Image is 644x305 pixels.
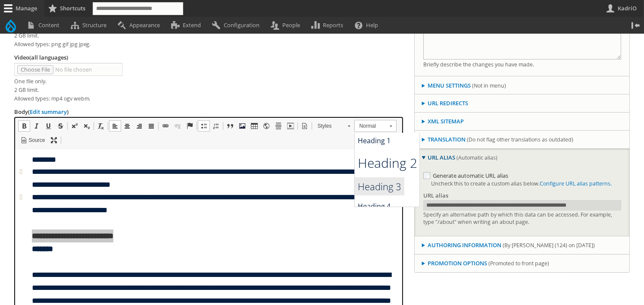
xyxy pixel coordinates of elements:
[3,2,36,13] h1: Heading 1
[210,120,222,132] a: Insert/Remove Numbered List
[423,60,621,69] div: Briefly describe the changes you have made.
[308,17,351,34] a: Reports
[30,120,42,132] a: Italic (⌘+I)
[3,47,47,60] h3: Heading 3
[172,120,184,132] a: Unlink
[423,192,448,199] label: URL alias
[3,68,36,79] h4: Heading 4
[428,117,464,125] span: XML Sitemap
[260,120,272,132] a: IFrame
[145,120,157,132] a: Justify
[415,113,629,130] summary: XML Sitemap
[114,17,167,34] a: Appearance
[503,242,595,249] span: (By [PERSON_NAME] (124) on [DATE])
[28,137,45,144] span: Source
[299,120,311,132] a: Templates
[415,149,629,167] summary: URL alias (Automatic alias)
[415,95,629,112] summary: URL redirects
[415,255,629,272] summary: Promotion options (Promoted to front page)
[428,259,487,267] span: Promotion options
[248,120,260,132] a: Table
[415,237,629,254] summary: Authoring information (By [PERSON_NAME] (124) on [DATE])
[467,136,573,143] span: (Do not flag other translations as outdated)
[456,154,497,161] span: (Automatic alias)
[428,135,466,143] span: Translation
[355,120,385,132] span: Normal
[433,172,508,179] label: Generate automatic URL alias
[415,131,629,148] summary: Translation (Do not flag other translations as outdated)
[224,120,236,132] a: Block Quote
[109,120,121,132] a: Align Left
[28,108,69,116] span: ( )
[14,53,68,62] label: Video
[428,154,455,161] span: URL alias
[14,23,403,49] div: One file only. 2 GB limit. Allowed types: png gif jpg jpeg.
[54,120,66,132] a: Strikethrough
[29,53,68,61] span: (all languages)
[354,120,397,132] a: Normal
[428,82,471,89] span: Menu settings
[95,120,107,132] a: Remove Format
[133,120,145,132] a: Align Right
[198,120,210,132] a: Insert/Remove Bulleted List
[14,77,403,103] div: One file only. 2 GB limit. Allowed types: mp4 ogv webm.
[236,120,248,132] a: Insert images using Imce File Manager
[48,135,60,146] a: Maximize
[284,120,297,132] a: Video Embed
[121,120,133,132] a: Center
[42,120,54,132] a: Underline (⌘+U)
[18,120,30,132] a: Bold (⌘+B)
[3,21,63,38] h2: Heading 2
[69,120,81,132] a: Superscript
[159,120,172,132] a: Link (⌘+K)
[423,211,621,226] div: Specify an alternative path by which this data can be accessed. For example, type "/about" when w...
[472,82,506,89] span: (Not in menu)
[428,241,501,249] span: Authoring information
[30,108,67,115] button: Body()
[184,120,196,132] a: Anchor
[272,120,284,132] a: Insert Horizontal Line
[540,180,612,187] a: Configure URL alias patterns.
[488,260,549,267] span: (Promoted to front page)
[313,120,355,132] a: Styles
[81,120,93,132] a: Subscript
[18,135,48,146] a: Source
[415,77,629,94] summary: Menu settings (Not in menu)
[351,17,386,34] a: Help
[23,17,67,34] a: Content
[267,17,307,34] a: People
[67,17,114,34] a: Structure
[14,107,69,116] label: Body
[431,180,621,188] div: Uncheck this to create a custom alias below.
[428,99,468,107] span: URL redirects
[313,120,344,132] span: Styles
[208,17,267,34] a: Configuration
[167,17,208,34] a: Extend
[627,17,644,34] button: Vertical orientation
